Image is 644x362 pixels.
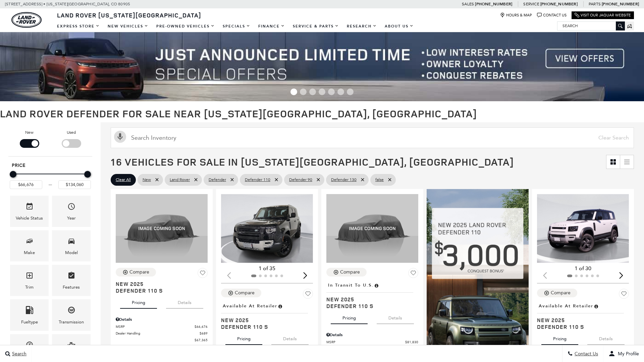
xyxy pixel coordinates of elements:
span: Defender [209,176,226,184]
div: Compare [129,269,149,275]
label: Used [67,129,76,136]
span: Make [25,235,34,249]
button: Compare Vehicle [116,268,156,277]
svg: Click to toggle on voice search [114,131,126,143]
span: Year [67,201,75,215]
span: Defender 110 S [326,303,413,309]
button: Save Vehicle [303,289,313,301]
button: details tab [377,309,414,324]
span: Features [67,270,75,284]
div: Fueltype [21,318,38,326]
input: Maximum [58,180,91,189]
a: Available at RetailerNew 2025Defender 110 S [221,301,313,330]
button: details tab [587,330,625,345]
span: MSRP [116,324,195,329]
div: Compare [551,290,571,296]
a: MSRP $81,830 [326,340,418,345]
span: Model [67,235,75,249]
span: Defender 110 S [116,287,203,294]
span: Clear All [116,176,131,184]
span: Go to slide 4 [319,88,325,95]
div: Compare [235,290,255,296]
span: Mileage [25,339,34,353]
button: Compare Vehicle [537,289,577,297]
button: details tab [166,294,203,309]
img: 2025 Land Rover Defender 110 S 1 [537,194,629,263]
div: Features [63,284,80,291]
a: MSRP $66,676 [116,324,208,329]
div: VehicleVehicle Status [10,196,49,227]
nav: Main Navigation [53,20,418,32]
a: EXPRESS STORE [53,20,104,32]
span: Dealer Handling [116,331,200,336]
button: Compare Vehicle [221,289,261,297]
div: TransmissionTransmission [52,299,91,330]
div: Model [65,249,78,256]
div: ModelModel [52,230,91,261]
button: Open user profile menu [603,345,644,362]
span: Engine [67,339,75,353]
span: Service [523,2,539,6]
span: New 2025 [221,317,308,323]
label: New [25,129,34,136]
div: Minimum Price [10,171,16,178]
div: Next slide [616,268,626,283]
img: 2025 Land Rover Defender 110 S 1 [221,194,313,263]
button: Save Vehicle [408,268,418,281]
a: [PHONE_NUMBER] [540,1,578,7]
span: Go to slide 2 [300,88,307,95]
span: Defender 130 [331,176,357,184]
span: Land Rover [US_STATE][GEOGRAPHIC_DATA] [57,11,201,19]
span: Vehicle has shipped from factory of origin. Estimated time of delivery to Retailer is on average ... [374,282,379,289]
div: 1 / 2 [221,194,313,263]
span: Vehicle is in stock and ready for immediate delivery. Due to demand, availability is subject to c... [593,302,599,310]
a: Land Rover [US_STATE][GEOGRAPHIC_DATA] [53,11,205,19]
div: Make [24,249,35,256]
span: Land Rover [170,176,190,184]
h5: Price [12,163,89,169]
a: land-rover [11,12,42,28]
div: Next slide [301,268,310,283]
a: New 2025Defender 110 S [116,281,208,294]
span: $67,365 [195,338,208,343]
a: Specials [219,20,254,32]
span: Transmission [67,304,75,318]
img: 2025 Land Rover Defender 110 S [326,194,418,263]
div: Trim [25,284,34,291]
span: New [143,176,151,184]
span: $81,830 [405,340,418,345]
input: Search Inventory [111,127,634,148]
input: Search [557,22,625,30]
div: Pricing Details - Defender 110 S [116,316,208,322]
a: Service & Parts [289,20,343,32]
div: Pricing Details - Defender 110 S [326,332,418,338]
span: Go to slide 7 [347,88,354,95]
div: FeaturesFeatures [52,265,91,296]
span: Go to slide 1 [290,88,297,95]
span: MSRP [326,340,405,345]
input: Minimum [10,180,42,189]
span: Vehicle is in stock and ready for immediate delivery. Due to demand, availability is subject to c... [277,302,283,310]
a: Contact Us [537,13,567,18]
div: Transmission [59,318,84,326]
div: Maximum Price [84,171,91,178]
span: Vehicle [25,201,34,215]
a: Hours & Map [500,13,532,18]
div: Year [67,215,76,222]
span: My Profile [615,351,639,357]
button: Save Vehicle [619,289,629,301]
a: In Transit to U.S.New 2025Defender 110 S [326,281,418,309]
div: Filter by Vehicle Type [8,129,92,156]
button: pricing tab [225,330,262,345]
span: New 2025 [537,317,624,323]
a: [STREET_ADDRESS] • [US_STATE][GEOGRAPHIC_DATA], CO 80905 [5,2,130,6]
span: Search [10,351,26,357]
span: 16 Vehicles for Sale in [US_STATE][GEOGRAPHIC_DATA], [GEOGRAPHIC_DATA] [111,155,514,169]
button: pricing tab [120,294,157,309]
span: false [375,176,384,184]
img: Land Rover [11,12,42,28]
div: YearYear [52,196,91,227]
span: Defender 110 S [537,323,624,330]
span: Defender 90 [289,176,312,184]
button: pricing tab [541,330,578,345]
